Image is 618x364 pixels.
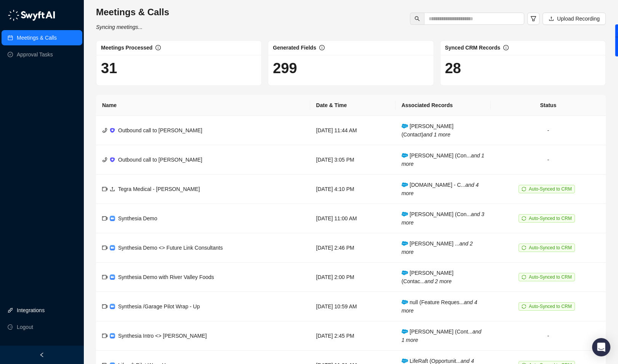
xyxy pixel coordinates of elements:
[118,303,200,309] span: Synthesia /Garage Pilot Wrap - Up
[402,123,454,138] span: [PERSON_NAME] (Contact)
[310,95,395,116] th: Date & Time
[402,299,477,314] span: null (Feature Reques...
[310,263,395,292] td: [DATE] 2:00 PM
[310,292,395,321] td: [DATE] 10:59 AM
[118,186,200,192] span: Tegra Medical - [PERSON_NAME]
[102,245,107,250] span: video-camera
[445,59,601,77] h1: 28
[118,157,202,163] span: Outbound call to [PERSON_NAME]
[273,45,316,51] span: Generated Fields
[102,128,107,133] span: phone
[543,13,606,25] button: Upload Recording
[17,319,33,335] span: Logout
[102,274,107,280] span: video-camera
[522,216,526,221] span: sync
[424,278,451,284] i: and 2 more
[319,45,325,50] span: info-circle
[592,338,610,356] div: Open Intercom Messenger
[110,274,115,280] img: zoom-DkfWWZB2.png
[310,116,395,145] td: [DATE] 11:44 AM
[102,333,107,338] span: video-camera
[310,204,395,233] td: [DATE] 11:00 AM
[8,324,13,330] span: logout
[39,352,45,358] span: left
[402,329,482,343] i: and 1 more
[402,182,479,196] i: and 4 more
[17,47,53,62] a: Approval Tasks
[402,211,484,226] span: [PERSON_NAME] (Con...
[102,157,107,162] span: phone
[102,216,107,221] span: video-camera
[110,157,115,162] img: ix+ea6nV3o2uKgAAAABJRU5ErkJggg==
[402,152,484,167] span: [PERSON_NAME] (Con...
[522,187,526,191] span: sync
[402,152,484,167] i: and 1 more
[557,14,600,23] span: Upload Recording
[491,116,606,145] td: -
[110,333,115,338] img: zoom-DkfWWZB2.png
[503,45,509,50] span: info-circle
[491,145,606,175] td: -
[445,45,500,51] span: Synced CRM Records
[310,321,395,351] td: [DATE] 2:45 PM
[310,233,395,263] td: [DATE] 2:46 PM
[402,329,482,343] span: [PERSON_NAME] (Cont...
[110,128,115,133] img: ix+ea6nV3o2uKgAAAABJRU5ErkJggg==
[423,131,450,138] i: and 1 more
[110,304,115,309] img: zoom-DkfWWZB2.png
[101,45,152,51] span: Meetings Processed
[8,10,55,21] img: logo-05li4sbe.png
[17,303,45,318] a: Integrations
[118,245,223,251] span: Synthesia Demo <> Future Link Consultants
[415,16,420,21] span: search
[402,182,479,196] span: [DOMAIN_NAME] - C...
[529,186,572,192] span: Auto-Synced to CRM
[491,321,606,351] td: -
[118,274,214,280] span: Synthesia Demo with River Valley Foods
[529,216,572,221] span: Auto-Synced to CRM
[549,16,554,21] span: upload
[491,95,606,116] th: Status
[529,274,572,280] span: Auto-Synced to CRM
[522,275,526,279] span: sync
[402,299,477,314] i: and 4 more
[522,245,526,250] span: sync
[395,95,491,116] th: Associated Records
[101,59,257,77] h1: 31
[118,215,157,221] span: Synthesia Demo
[522,304,526,309] span: sync
[110,216,115,221] img: zoom-DkfWWZB2.png
[17,30,57,45] a: Meetings & Calls
[310,175,395,204] td: [DATE] 4:10 PM
[529,245,572,250] span: Auto-Synced to CRM
[96,95,310,116] th: Name
[273,59,429,77] h1: 299
[110,186,115,192] span: upload
[402,241,473,255] span: [PERSON_NAME] ...
[118,333,207,339] span: Synthesia Intro <> [PERSON_NAME]
[402,241,473,255] i: and 2 more
[155,45,161,50] span: info-circle
[402,270,454,284] span: [PERSON_NAME] (Contac...
[102,304,107,309] span: video-camera
[96,24,142,30] i: Syncing meetings...
[530,16,536,22] span: filter
[102,186,107,192] span: video-camera
[402,211,484,226] i: and 3 more
[110,245,115,250] img: zoom-DkfWWZB2.png
[529,304,572,309] span: Auto-Synced to CRM
[96,6,169,18] h3: Meetings & Calls
[310,145,395,175] td: [DATE] 3:05 PM
[118,127,202,133] span: Outbound call to [PERSON_NAME]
